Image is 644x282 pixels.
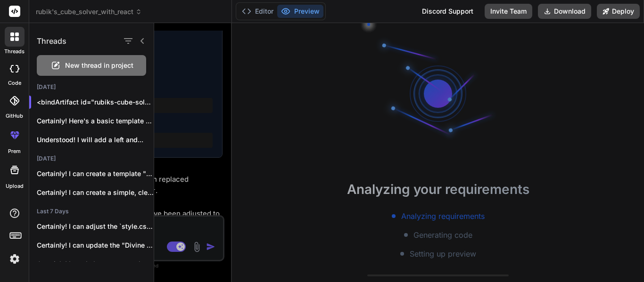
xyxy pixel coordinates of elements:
[65,61,133,70] span: New thread in project
[29,208,154,215] h2: Last 7 Days
[37,35,66,47] h1: Threads
[37,116,154,126] p: Certainly! Here's a basic template website using...
[8,79,21,87] label: code
[37,259,154,269] p: Certainly! I can help you create the...
[485,4,532,19] button: Invite Team
[37,222,154,231] p: Certainly! I can adjust the `style.css` to...
[37,241,154,250] p: Certainly! I can update the "Divine Intervention"...
[6,112,23,120] label: GitHub
[36,7,142,16] span: rubik's_cube_solver_with_react
[538,4,591,19] button: Download
[4,48,25,56] label: threads
[29,155,154,162] h2: [DATE]
[7,251,23,267] img: settings
[277,5,323,18] button: Preview
[37,188,154,197] p: Certainly! I can create a simple, clean...
[29,83,154,91] h2: [DATE]
[8,147,21,155] label: prem
[597,4,640,19] button: Deploy
[37,97,154,107] p: <bindArtifact id="rubiks-cube-solver-2x2" title="Rubik's Cube 2x2 Solver with...
[37,135,154,145] p: Understood! I will add a left and...
[6,182,24,190] label: Upload
[238,5,277,18] button: Editor
[37,169,154,178] p: Certainly! I can create a template "Terms...
[416,4,479,19] div: Discord Support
